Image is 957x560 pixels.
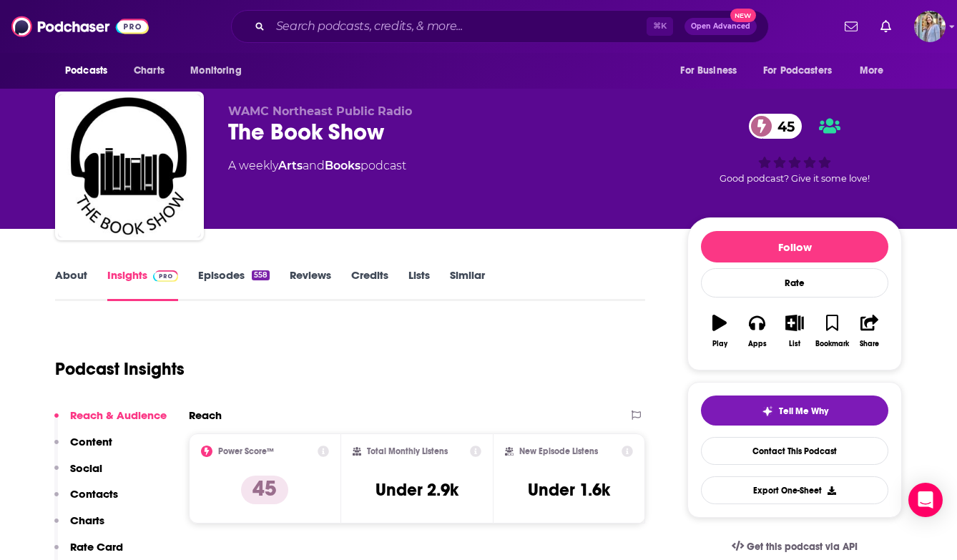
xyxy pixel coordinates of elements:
button: Social [54,461,102,488]
button: open menu [670,57,755,84]
a: Books [325,159,360,172]
button: Contacts [54,487,118,514]
button: Bookmark [813,305,850,357]
div: 558 [252,270,270,280]
p: Social [70,461,102,475]
p: Reach & Audience [70,408,167,422]
h2: Total Monthly Listens [367,446,448,456]
span: More [860,61,884,81]
p: Rate Card [70,540,123,554]
button: Content [54,435,112,461]
span: WAMC Northeast Public Radio [228,104,412,118]
a: Arts [278,159,303,172]
img: Podchaser Pro [153,270,178,282]
button: open menu [850,57,902,84]
a: Contact This Podcast [701,437,888,465]
span: For Business [680,61,737,81]
a: Lists [408,268,430,301]
button: tell me why sparkleTell Me Why [701,396,888,426]
span: Open Advanced [691,23,750,30]
span: New [730,9,756,22]
div: Play [712,340,727,348]
p: 45 [241,476,288,504]
div: Open Intercom Messenger [908,483,943,517]
button: Apps [738,305,775,357]
span: Charts [134,61,165,81]
a: Reviews [290,268,331,301]
button: open menu [55,57,126,84]
a: Episodes558 [198,268,270,301]
button: Open AdvancedNew [684,18,757,35]
p: Content [70,435,112,448]
span: Podcasts [65,61,107,81]
button: Charts [54,514,104,540]
span: ⌘ K [647,17,673,36]
img: tell me why sparkle [762,406,773,417]
p: Charts [70,514,104,527]
button: Share [851,305,888,357]
div: Apps [748,340,767,348]
a: Show notifications dropdown [839,14,863,39]
div: Share [860,340,879,348]
span: For Podcasters [763,61,832,81]
h2: New Episode Listens [519,446,598,456]
a: 45 [749,114,802,139]
h1: Podcast Insights [55,358,185,380]
h2: Reach [189,408,222,422]
div: Bookmark [815,340,849,348]
div: A weekly podcast [228,157,406,175]
h2: Power Score™ [218,446,274,456]
button: Show profile menu [914,11,946,42]
img: Podchaser - Follow, Share and Rate Podcasts [11,13,149,40]
a: About [55,268,87,301]
span: Good podcast? Give it some love! [720,173,870,184]
div: Search podcasts, credits, & more... [231,10,769,43]
a: Similar [450,268,485,301]
span: and [303,159,325,172]
a: Show notifications dropdown [875,14,897,39]
span: Monitoring [190,61,241,81]
p: Contacts [70,487,118,501]
button: open menu [754,57,853,84]
button: List [776,305,813,357]
button: Export One-Sheet [701,476,888,504]
div: Rate [701,268,888,298]
div: List [789,340,800,348]
button: Reach & Audience [54,408,167,435]
div: 45Good podcast? Give it some love! [687,104,902,193]
h3: Under 2.9k [376,479,458,501]
button: Follow [701,231,888,262]
span: Logged in as JFMuntsinger [914,11,946,42]
a: InsightsPodchaser Pro [107,268,178,301]
img: The Book Show [58,94,201,237]
button: open menu [180,57,260,84]
img: User Profile [914,11,946,42]
button: Play [701,305,738,357]
h3: Under 1.6k [528,479,610,501]
a: Charts [124,57,173,84]
span: Get this podcast via API [747,541,858,553]
span: 45 [763,114,802,139]
input: Search podcasts, credits, & more... [270,15,647,38]
a: Credits [351,268,388,301]
span: Tell Me Why [779,406,828,417]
